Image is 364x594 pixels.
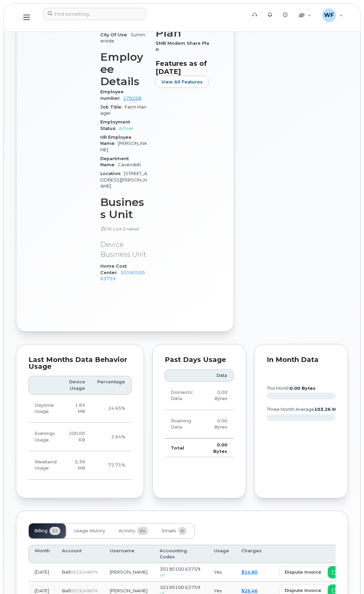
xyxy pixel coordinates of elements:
td: 0.00 Bytes [203,410,234,439]
th: Device Usage [63,376,91,395]
th: Accounting Codes [154,545,208,563]
tr: Friday from 6:00pm to Monday 8:00am [28,451,132,480]
h3: Business Unit [100,196,147,221]
span: Home Cost Center [100,264,127,275]
th: Usage [208,545,235,563]
a: $26.46 [241,588,258,593]
span: 64 [137,527,148,535]
td: 0.00 Bytes [203,438,234,457]
a: $14.80 [241,569,258,575]
span: Cavendish [118,162,141,167]
p: Device Business Unit [100,240,147,259]
span: View All Features [161,79,203,85]
input: Find something... [43,8,146,20]
td: Weekend Usage [28,451,63,480]
td: [PERSON_NAME] [104,563,154,581]
span: Active [119,126,133,131]
td: 5.39 MB [63,451,91,480]
span: Usage History [74,528,105,534]
text: three month average [266,407,340,412]
a: 30190100.63759 [100,270,146,281]
p: HR Lock Enabled [100,226,147,232]
td: 0.00 Bytes [203,382,234,410]
td: Domestic Data [165,382,203,410]
td: 72.71% [91,451,132,480]
span: 30190100.63759 [160,585,200,590]
span: dispute invoice [285,587,321,594]
span: Bell [62,588,70,593]
span: Location [100,171,124,176]
a: 179268 [123,96,141,101]
th: Percentage [91,376,132,395]
td: Yes [208,563,235,581]
th: Charges [235,545,273,563]
span: [PERSON_NAME] [100,141,147,152]
td: 200.00 KB [63,423,91,451]
div: In Month Data [267,357,336,363]
div: Quicklinks [294,8,316,22]
h3: Features as of [DATE] [156,59,209,76]
td: Roaming Data [165,410,203,439]
span: Employee number [100,89,124,100]
span: 30190100.63759 [160,566,200,572]
span: WF [324,11,334,19]
span: 5MB Modem Share Plan [156,41,209,52]
div: Past Days Usage [165,357,234,363]
td: Daytime Usage [28,395,63,423]
span: dispute invoice [285,569,321,575]
th: Username [104,545,154,563]
h3: Rate Plan [156,15,209,39]
th: Account [56,545,104,563]
text: this month [266,386,316,391]
span: 6 [178,527,186,535]
th: Data [203,369,234,382]
th: Month [28,545,56,563]
div: Last Months Data Behavior Usage [28,357,132,370]
span: 0513249674 [70,570,98,575]
span: Job Title [100,104,125,110]
button: dispute invoice [279,566,327,578]
td: 24.65% [91,395,132,423]
span: Bell [62,569,70,575]
tspan: 103.26 MB [314,407,340,412]
span: 0513249674 [70,588,98,593]
tr: Weekdays from 6:00pm to 8:00am [28,423,132,451]
td: Evenings Usage [28,423,63,451]
span: City Of Use [100,32,130,37]
span: Employment Status [100,119,130,131]
span: HR Employee Name [100,135,132,146]
tspan: 0.00 Bytes [290,386,316,391]
td: 2.64% [91,423,132,451]
td: 1.83 MB [63,395,91,423]
div: William Feaver [318,8,348,22]
h3: Employee Details [100,51,147,88]
span: Activity [119,528,135,534]
button: View All Features [156,76,208,88]
td: [DATE] [28,563,56,581]
span: Emails [162,528,176,534]
span: Summerside [100,32,145,43]
td: Total [165,438,203,457]
span: [STREET_ADDRESS][PERSON_NAME] [100,171,147,189]
span: Department Name [100,156,129,167]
